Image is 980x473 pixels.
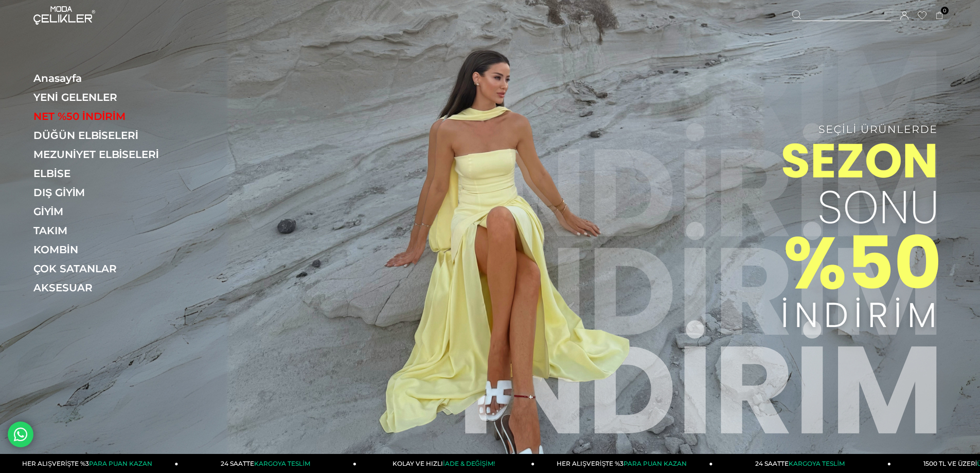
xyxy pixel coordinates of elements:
[33,186,175,199] a: DIŞ GİYİM
[33,148,175,161] a: MEZUNİYET ELBİSELERİ
[33,205,175,218] a: GİYİM
[33,262,175,275] a: ÇOK SATANLAR
[33,282,175,294] a: AKSESUAR
[789,460,844,467] span: KARGOYA TESLİM
[33,224,175,237] a: TAKIM
[357,454,534,473] a: KOLAY VE HIZLIİADE & DEĞİŞİM!
[936,12,943,20] a: 0
[941,7,949,14] span: 0
[33,129,175,142] a: DÜĞÜN ELBİSELERİ
[33,110,175,122] a: NET %50 İNDİRİM
[33,243,175,256] a: KOMBİN
[33,167,175,180] a: ELBİSE
[33,91,175,103] a: YENİ GELENLER
[623,460,687,467] span: PARA PUAN KAZAN
[33,6,95,25] img: logo
[713,454,891,473] a: 24 SAATTEKARGOYA TESLİM
[33,72,175,84] a: Anasayfa
[254,460,310,467] span: KARGOYA TESLİM
[534,454,712,473] a: HER ALIŞVERİŞTE %3PARA PUAN KAZAN
[89,460,152,467] span: PARA PUAN KAZAN
[179,454,357,473] a: 24 SAATTEKARGOYA TESLİM
[443,460,494,467] span: İADE & DEĞİŞİM!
